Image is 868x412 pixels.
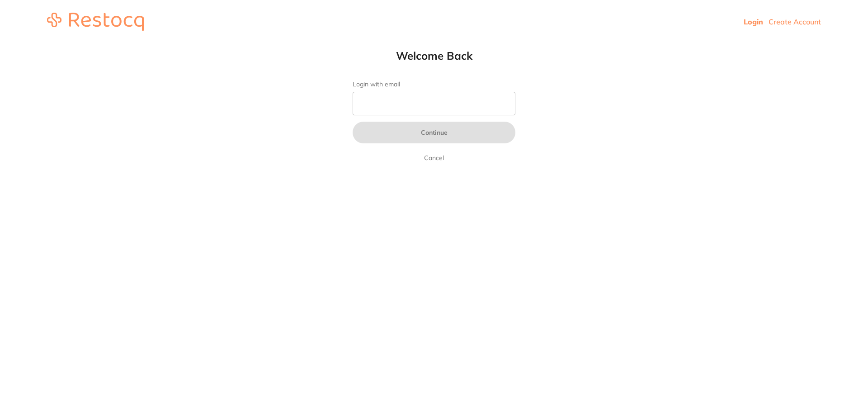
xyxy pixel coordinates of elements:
a: Login [744,17,763,26]
a: Cancel [422,152,446,163]
label: Login with email [353,81,515,88]
h1: Welcome Back [335,49,533,62]
img: restocq_logo.svg [47,13,144,31]
a: Create Account [769,17,821,26]
button: Continue [353,122,515,143]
